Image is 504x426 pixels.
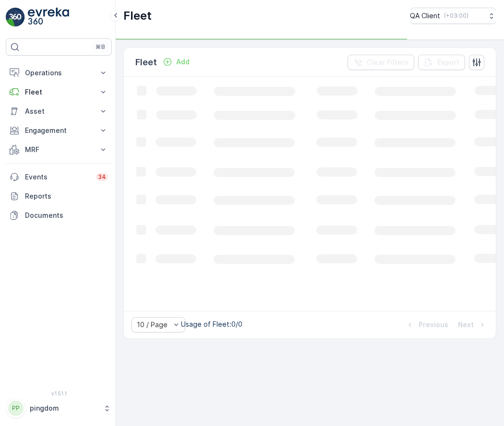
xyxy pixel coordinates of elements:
[176,57,190,67] p: Add
[419,320,448,330] p: Previous
[444,12,468,20] p: ( +03:00 )
[437,58,459,67] p: Export
[6,187,112,206] a: Reports
[159,56,193,68] button: Add
[25,172,90,182] p: Events
[135,56,157,69] p: Fleet
[410,8,496,24] button: QA Client(+03:00)
[404,319,449,331] button: Previous
[25,145,93,154] p: MRF
[25,106,93,116] p: Asset
[6,390,112,396] span: v 1.51.1
[457,319,488,331] button: Next
[28,8,69,27] img: logo_light-DOdMpM7g.png
[25,211,108,220] p: Documents
[6,102,112,121] button: Asset
[367,58,408,67] p: Clear Filters
[6,63,112,83] button: Operations
[98,173,106,181] p: 34
[96,43,105,51] p: ⌘B
[25,68,93,78] p: Operations
[6,140,112,159] button: MRF
[6,83,112,102] button: Fleet
[8,401,24,416] div: PP
[458,320,474,330] p: Next
[6,167,112,187] a: Events34
[181,319,242,329] p: Usage of Fleet : 0/0
[6,398,112,418] button: PPpingdom
[30,403,98,413] p: pingdom
[410,11,440,21] p: QA Client
[6,206,112,225] a: Documents
[6,121,112,140] button: Engagement
[348,55,414,70] button: Clear Filters
[25,191,108,201] p: Reports
[25,87,93,97] p: Fleet
[123,8,152,24] p: Fleet
[25,126,93,135] p: Engagement
[6,8,25,27] img: logo
[418,55,465,70] button: Export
